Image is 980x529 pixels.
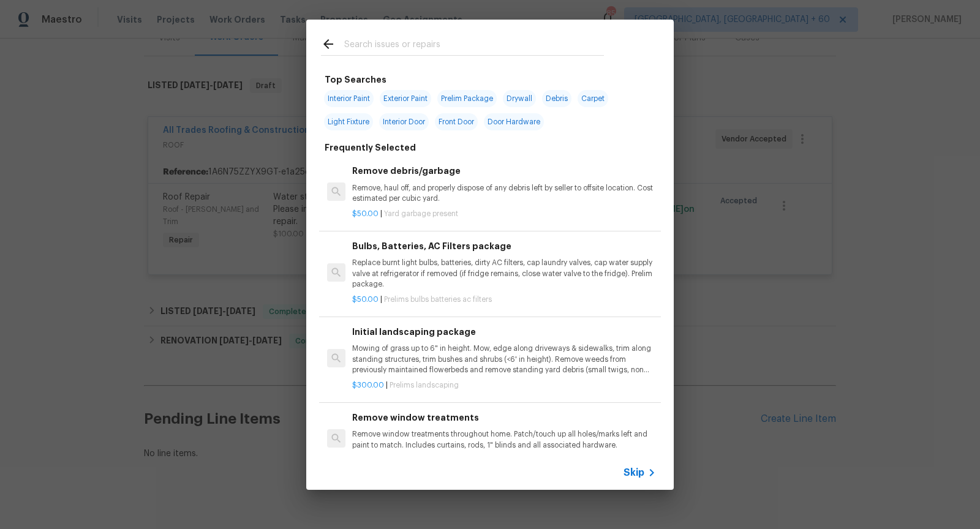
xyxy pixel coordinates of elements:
[380,90,431,107] span: Exterior Paint
[503,90,536,107] span: Drywall
[352,381,384,389] span: $300.00
[344,37,604,55] input: Search issues or repairs
[324,90,374,107] span: Interior Paint
[578,90,608,107] span: Carpet
[352,296,379,303] span: $50.00
[352,183,656,204] p: Remove, haul off, and properly dispose of any debris left by seller to offsite location. Cost est...
[542,90,571,107] span: Debris
[352,325,656,339] h6: Initial landscaping package
[390,381,459,389] span: Prelims landscaping
[352,239,656,253] h6: Bulbs, Batteries, AC Filters package
[352,210,379,217] span: $50.00
[352,209,656,219] p: |
[352,164,656,178] h6: Remove debris/garbage
[352,380,656,391] p: |
[384,210,458,217] span: Yard garbage present
[352,343,656,375] p: Mowing of grass up to 6" in height. Mow, edge along driveways & sidewalks, trim along standing st...
[435,113,478,130] span: Front Door
[352,258,656,289] p: Replace burnt light bulbs, batteries, dirty AC filters, cap laundry valves, cap water supply valv...
[325,141,416,154] h6: Frequently Selected
[437,90,497,107] span: Prelim Package
[324,113,373,130] span: Light Fixture
[379,113,429,130] span: Interior Door
[484,113,544,130] span: Door Hardware
[352,295,656,305] p: |
[624,467,644,479] span: Skip
[325,73,386,86] h6: Top Searches
[352,411,656,424] h6: Remove window treatments
[352,429,656,450] p: Remove window treatments throughout home. Patch/touch up all holes/marks left and paint to match....
[384,296,492,303] span: Prelims bulbs batteries ac filters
